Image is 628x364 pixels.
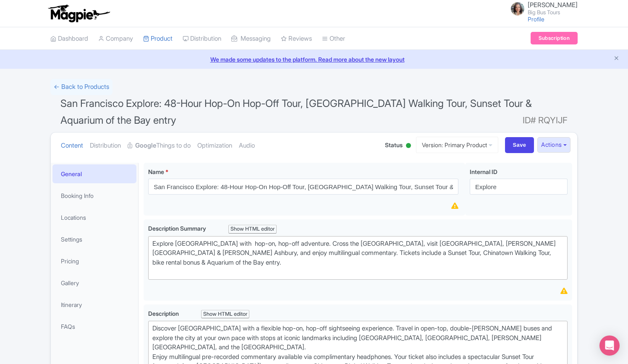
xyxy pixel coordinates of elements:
input: Save [505,137,534,153]
strong: Google [135,141,156,151]
a: General [52,164,136,183]
a: Content [61,133,83,159]
div: Explore [GEOGRAPHIC_DATA] with hop-on, hop-off adventure. Cross the [GEOGRAPHIC_DATA], visit [GEO... [152,239,563,277]
img: logo-ab69f6fb50320c5b225c76a69d11143b.png [46,4,111,23]
span: Name [148,168,164,175]
a: Product [143,27,173,50]
a: ← Back to Products [50,79,113,95]
a: Distribution [183,27,221,50]
img: jfp7o2nd6rbrsspqilhl.jpg [511,2,524,16]
div: Show HTML editor [201,310,249,319]
div: Show HTML editor [228,225,277,234]
button: Actions [537,137,570,153]
a: Profile [528,16,544,23]
a: Distribution [90,133,121,159]
a: Settings [52,230,136,249]
a: Gallery [52,273,136,292]
span: Internal ID [470,168,497,175]
div: Active [404,140,413,153]
a: Pricing [52,252,136,270]
a: GoogleThings to do [128,133,191,159]
a: We made some updates to the platform. Read more about the new layout [5,55,623,64]
a: Booking Info [52,186,136,205]
a: Dashboard [50,27,88,50]
a: Messaging [231,27,271,50]
a: Locations [52,208,136,227]
a: Reviews [281,27,312,50]
a: Subscription [531,32,578,44]
span: San Francisco Explore: 48-Hour Hop-On Hop-Off Tour, [GEOGRAPHIC_DATA] Walking Tour, Sunset Tour &... [60,97,532,126]
span: Description [148,310,180,317]
a: Version: Primary Product [416,137,498,153]
a: [PERSON_NAME] Big Bus Tours [506,2,578,15]
button: Close announcement [613,54,620,64]
a: Itinerary [52,295,136,314]
span: [PERSON_NAME] [528,1,578,9]
span: Description Summary [148,225,207,232]
div: Open Intercom Messenger [599,335,620,356]
a: Other [322,27,345,50]
a: Company [98,27,133,50]
a: Optimization [197,133,232,159]
span: Status [385,140,403,149]
a: FAQs [52,317,136,336]
a: Audio [239,133,255,159]
small: Big Bus Tours [528,10,578,15]
span: ID# RQYIJF [523,112,568,129]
